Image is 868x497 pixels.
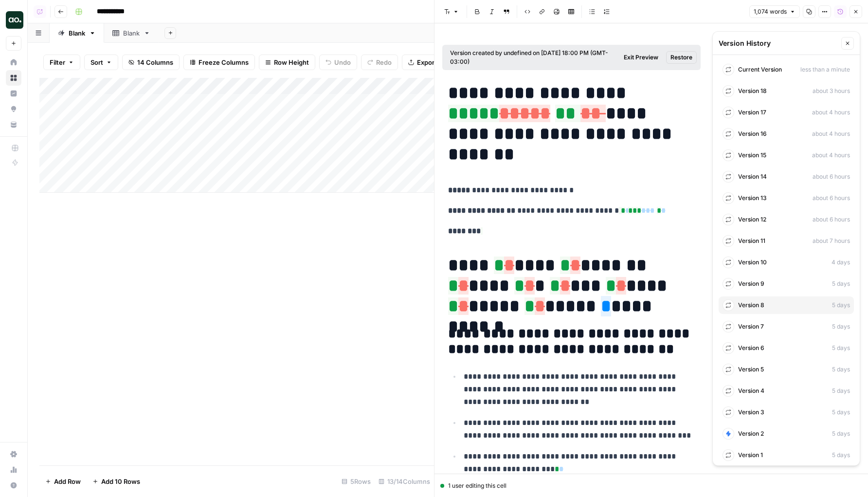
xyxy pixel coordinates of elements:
span: Version 3 [738,408,764,417]
span: 5 days [832,344,850,352]
span: Version 4 [738,387,764,395]
span: Version 13 [738,194,767,202]
span: Version 10 [738,258,767,267]
button: 1,074 words [749,5,800,18]
span: 5 days [832,408,850,417]
button: Sort [84,55,118,70]
span: Filter [50,57,65,67]
span: Version 11 [738,237,765,245]
span: Version 9 [738,279,764,288]
button: Workspace: AirOps Builders [6,8,21,32]
div: 13/14 Columns [375,474,434,489]
span: 5 days [832,451,850,460]
span: 5 days [832,429,850,438]
span: Add Row [54,477,81,486]
span: 5 days [832,365,850,374]
span: Exit Preview [624,53,658,62]
span: less than a minute [800,65,850,74]
span: Version 12 [738,215,766,224]
a: Blank [104,23,159,43]
span: Version 17 [738,108,766,117]
a: Opportunities [6,101,21,117]
span: Sort [90,57,103,67]
span: 5 days [832,322,850,331]
span: Row Height [274,57,309,67]
div: Blank [123,28,140,38]
span: about 7 hours [813,237,850,245]
div: Version created by undefined on [DATE] 18:00 PM (GMT-03:00) [450,49,616,66]
span: Version 2 [738,429,764,438]
span: 14 Columns [137,57,173,67]
span: Version 8 [738,301,764,310]
a: Blank [50,23,104,43]
span: Export CSV [417,57,452,67]
span: 5 days [832,301,850,310]
button: 14 Columns [122,55,180,70]
span: Version 18 [738,87,767,95]
span: Restore [670,53,692,62]
button: Exit Preview [620,51,662,64]
a: Your Data [6,117,21,132]
span: Add 10 Rows [101,477,140,486]
a: Insights [6,86,21,101]
span: about 6 hours [813,172,850,181]
span: Version 6 [738,344,764,352]
span: Version 1 [738,451,763,460]
button: Export CSV [402,55,458,70]
span: about 4 hours [812,129,850,138]
button: Add Row [39,474,87,489]
span: Version 14 [738,172,767,181]
button: Freeze Columns [183,55,255,70]
span: Version 16 [738,129,767,138]
span: about 6 hours [813,215,850,224]
span: about 6 hours [813,194,850,202]
span: Undo [334,57,351,67]
button: Row Height [259,55,315,70]
div: Blank [69,28,85,38]
a: Usage [6,462,21,478]
button: Restore [666,51,697,64]
button: Undo [319,55,357,70]
span: 5 days [832,279,850,288]
div: 1 user editing this cell [440,481,862,490]
a: Settings [6,446,21,462]
span: 4 days [832,258,850,267]
span: Version 7 [738,322,764,331]
span: about 4 hours [812,108,850,117]
button: Add 10 Rows [87,474,146,489]
a: Home [6,55,21,70]
span: 1,074 words [754,7,787,16]
a: Browse [6,70,21,86]
button: Redo [361,55,398,70]
span: 5 days [832,387,850,395]
span: Version 5 [738,365,764,374]
span: Version 15 [738,151,766,160]
span: about 4 hours [812,151,850,160]
span: Redo [376,57,392,67]
button: Filter [43,55,80,70]
div: Version History [719,38,838,48]
span: about 3 hours [813,87,850,95]
span: Current Version [738,65,782,74]
span: Freeze Columns [199,57,249,67]
div: 5 Rows [338,474,375,489]
img: AirOps Builders Logo [6,11,23,29]
button: Help + Support [6,478,21,493]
